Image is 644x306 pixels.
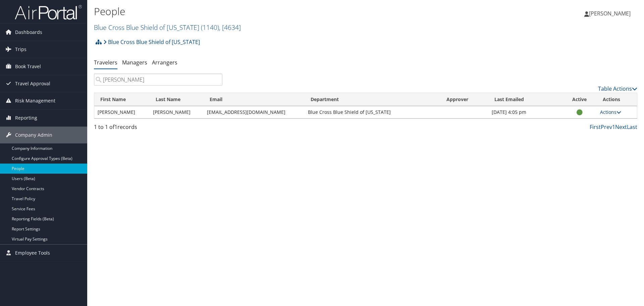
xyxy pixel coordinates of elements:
[150,93,204,106] th: Last Name: activate to sort column ascending
[562,93,597,106] th: Active: activate to sort column ascending
[15,58,41,75] span: Book Travel
[627,123,637,131] a: Last
[615,123,627,131] a: Next
[94,123,222,134] div: 1 to 1 of records
[15,92,55,109] span: Risk Management
[15,4,82,20] img: airportal-logo.png
[94,4,456,18] h1: People
[488,93,562,106] th: Last Emailed: activate to sort column ascending
[15,127,52,143] span: Company Admin
[305,106,440,118] td: Blue Cross Blue Shield of [US_STATE]
[584,3,637,24] a: [PERSON_NAME]
[15,110,37,126] span: Reporting
[152,59,177,66] a: Arrangers
[589,10,631,17] span: [PERSON_NAME]
[612,123,615,131] a: 1
[15,245,50,261] span: Employee Tools
[204,106,305,118] td: [EMAIL_ADDRESS][DOMAIN_NAME]
[94,59,117,66] a: Travelers
[204,93,305,106] th: Email: activate to sort column ascending
[305,93,440,106] th: Department: activate to sort column ascending
[122,59,147,66] a: Managers
[600,109,621,115] a: Actions
[94,74,222,86] input: Search
[94,106,150,118] td: [PERSON_NAME]
[598,85,637,92] a: Table Actions
[150,106,204,118] td: [PERSON_NAME]
[15,41,26,58] span: Trips
[94,93,150,106] th: First Name: activate to sort column descending
[597,93,637,106] th: Actions
[219,23,241,32] span: , [ 4634 ]
[601,123,612,131] a: Prev
[440,93,488,106] th: Approver
[15,75,50,92] span: Travel Approval
[114,123,117,131] span: 1
[488,106,562,118] td: [DATE] 4:05 pm
[103,35,200,49] a: Blue Cross Blue Shield of [US_STATE]
[201,23,219,32] span: ( 1140 )
[94,23,241,32] a: Blue Cross Blue Shield of [US_STATE]
[15,24,42,41] span: Dashboards
[590,123,601,131] a: First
